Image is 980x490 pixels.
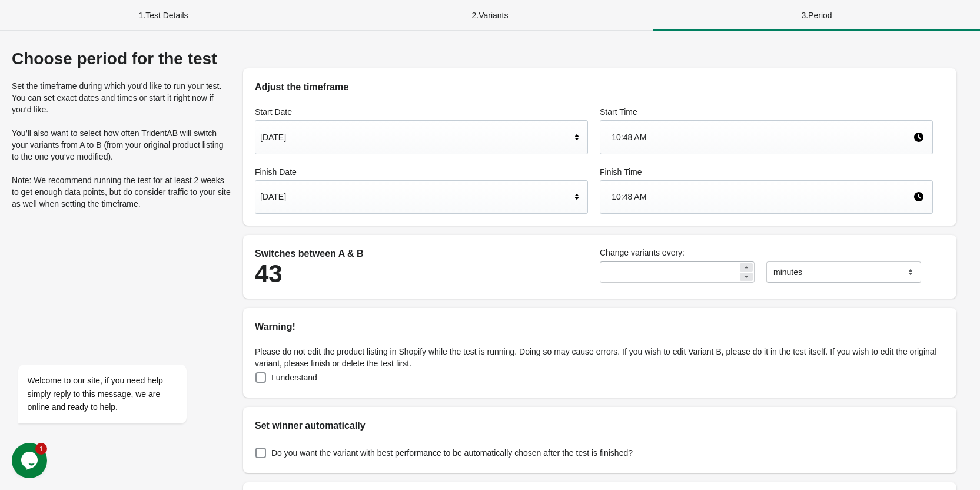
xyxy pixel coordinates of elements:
h2: Adjust the timeframe [255,80,945,94]
h2: Warning! [255,320,945,334]
label: Finish Time [600,166,933,178]
span: I understand [271,372,317,383]
iframe: chat widget [12,258,224,437]
label: Finish Date [255,166,588,178]
div: 10:48 AM [612,126,913,148]
div: 43 [255,261,588,287]
h2: Set winner automatically [255,419,945,433]
div: [DATE] [260,126,571,148]
label: Start Time [600,106,933,118]
p: Please do not edit the product listing in Shopify while the test is running. Doing so may cause e... [255,346,945,369]
div: [DATE] [260,186,571,208]
label: Change variants every: [600,247,933,259]
span: Do you want the variant with best performance to be automatically chosen after the test is finished? [271,447,633,459]
iframe: chat widget [12,443,49,478]
div: Choose period for the test [12,49,231,68]
div: 10:48 AM [612,186,913,208]
div: Switches between A & B [255,247,588,261]
label: Start Date [255,106,588,118]
p: Set the timeframe during which you’d like to run your test. You can set exact dates and times or ... [12,80,231,115]
p: Note: We recommend running the test for at least 2 weeks to get enough data points, but do consid... [12,174,231,210]
p: You’ll also want to select how often TridentAB will switch your variants from A to B (from your o... [12,127,231,163]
